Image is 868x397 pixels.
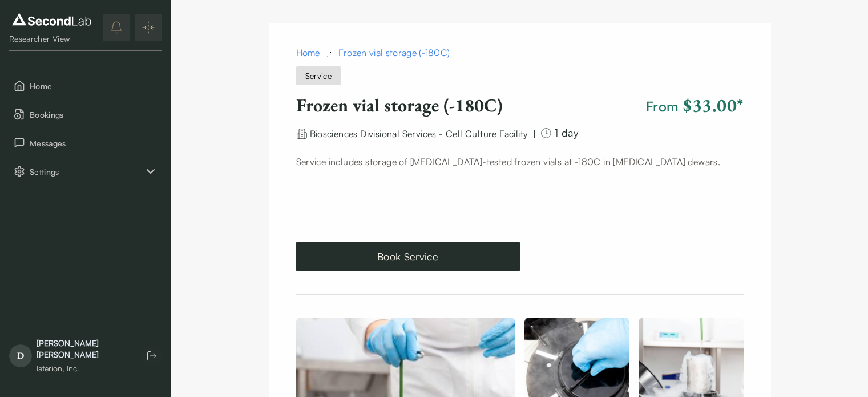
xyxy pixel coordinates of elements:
[9,33,94,45] div: Researcher View
[37,363,130,374] div: Iaterion, Inc.
[103,14,130,41] button: notifications
[30,166,144,178] span: Settings
[9,102,162,126] button: Bookings
[30,137,158,149] span: Messages
[296,242,520,271] button: Book Service
[296,46,320,59] a: Home
[135,14,162,41] button: Expand/Collapse sidebar
[9,159,162,183] button: Settings
[533,127,536,141] div: |
[30,80,158,92] span: Home
[310,128,528,139] span: Biosciences Divisional Services - Cell Culture Facility
[338,46,450,59] div: Frozen vial storage (-180C)
[296,66,341,85] span: Service
[646,94,744,117] span: From
[555,127,578,139] span: 1 day
[30,109,158,121] span: Bookings
[37,338,130,360] div: [PERSON_NAME] [PERSON_NAME]
[9,131,162,155] button: Messages
[296,155,744,169] p: Service includes storage of [MEDICAL_DATA]-tested frozen vials at -180C in [MEDICAL_DATA] dewars.
[142,346,162,366] button: Log out
[683,93,743,117] span: $33.00 *
[9,10,94,29] img: logo
[9,344,32,367] span: D
[310,127,528,138] a: Biosciences Divisional Services - Cell Culture Facility
[9,74,162,98] button: Home
[296,94,641,117] h1: Frozen vial storage (-180C)
[9,159,162,183] div: Settings sub items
